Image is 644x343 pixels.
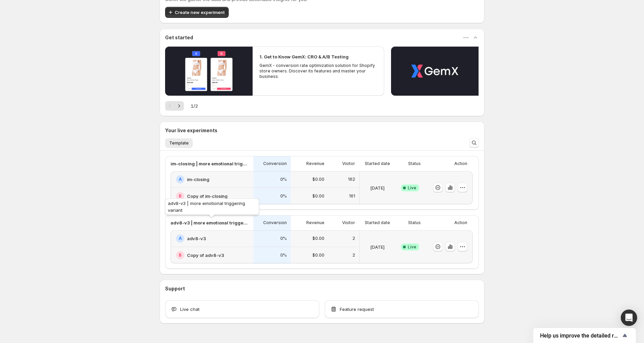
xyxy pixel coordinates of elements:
span: Feature request [340,306,374,313]
p: $0.00 [312,236,324,241]
h3: Your live experiments [165,127,217,134]
p: Status [408,161,421,166]
p: 161 [349,193,355,199]
h2: A [179,177,182,182]
p: Conversion [263,161,287,166]
p: 0% [280,252,287,258]
span: Live [408,185,416,191]
h2: A [179,236,182,241]
p: Conversion [263,220,287,225]
h2: Copy of adv8-v3 [187,252,224,259]
nav: Pagination [165,101,184,111]
span: Help us improve the detailed report for A/B campaigns [540,332,621,339]
p: 0% [280,177,287,182]
p: [DATE] [370,184,385,191]
h3: Support [165,285,185,292]
p: Action [454,161,467,166]
div: Open Intercom Messenger [621,310,637,326]
h2: im-closing [187,176,209,183]
h2: Copy of im-closing [187,193,227,200]
span: Create new experiment [175,9,225,16]
p: Action [454,220,467,225]
p: 2 [352,252,355,258]
p: GemX - conversion rate optimization solution for Shopify store owners. Discover its features and ... [259,63,377,79]
button: Next [174,101,184,111]
p: im-closing | more emotional triggering variant [171,160,249,167]
button: Play video [391,46,479,96]
button: Play video [165,46,253,96]
p: Revenue [306,161,324,166]
h2: adv8-v3 [187,235,206,242]
p: Revenue [306,220,324,225]
span: Template [169,140,189,146]
h2: B [179,252,182,258]
p: 0% [280,236,287,241]
p: Started date [365,220,390,225]
span: 1 / 2 [191,102,198,109]
h2: B [179,193,182,199]
p: Started date [365,161,390,166]
p: [DATE] [370,244,385,250]
p: 162 [348,177,355,182]
p: Visitor [342,161,355,166]
button: Show survey - Help us improve the detailed report for A/B campaigns [540,331,629,340]
p: Status [408,220,421,225]
p: 2 [352,236,355,241]
p: $0.00 [312,193,324,199]
p: $0.00 [312,177,324,182]
button: Search and filter results [469,138,479,148]
p: 0% [280,193,287,199]
span: Live [408,244,416,250]
p: Visitor [342,220,355,225]
button: Create new experiment [165,7,229,18]
span: Live chat [180,306,200,313]
h3: Get started [165,34,193,41]
p: adv8-v3 | more emotional triggering variant [171,219,249,226]
p: $0.00 [312,252,324,258]
h2: 1. Get to Know GemX: CRO & A/B Testing [259,53,349,60]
